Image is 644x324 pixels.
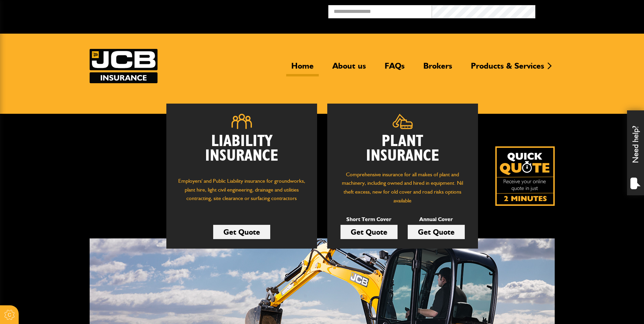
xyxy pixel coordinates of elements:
button: Broker Login [535,5,639,16]
img: JCB Insurance Services logo [90,49,158,83]
a: Get your insurance quote isn just 2-minutes [495,146,555,206]
a: Products & Services [466,61,549,76]
a: Get Quote [213,225,270,239]
p: Annual Cover [408,215,465,224]
a: Home [286,61,319,76]
div: Need help? [627,110,644,195]
h2: Plant Insurance [337,134,468,163]
h2: Liability Insurance [177,134,307,170]
a: Get Quote [341,225,398,239]
a: About us [327,61,371,76]
p: Employers' and Public Liability insurance for groundworks, plant hire, light civil engineering, d... [177,177,307,209]
p: Comprehensive insurance for all makes of plant and machinery, including owned and hired in equipm... [337,170,468,205]
a: Get Quote [408,225,465,239]
img: Quick Quote [495,146,555,206]
a: JCB Insurance Services [90,49,158,83]
a: FAQs [380,61,410,76]
p: Short Term Cover [341,215,398,224]
a: Brokers [418,61,457,76]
